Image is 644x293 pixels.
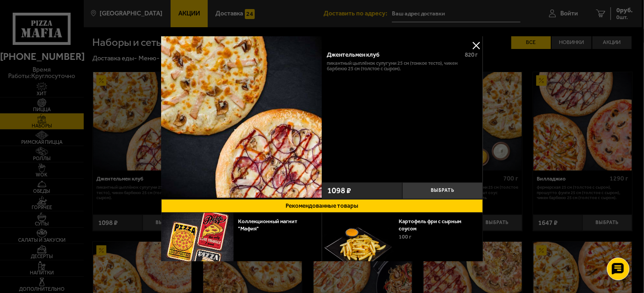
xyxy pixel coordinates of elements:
[161,36,322,198] img: Джентельмен клуб
[399,234,412,240] span: 100 г
[327,61,478,72] p: Пикантный цыплёнок сулугуни 25 см (тонкое тесто), Чикен Барбекю 25 см (толстое с сыром).
[161,36,322,199] a: Джентельмен клуб
[327,187,351,195] span: 1098 ₽
[238,218,297,232] a: Коллекционный магнит "Мафия"
[399,218,462,232] a: Картофель фри с сырным соусом
[161,199,483,213] button: Рекомендованные товары
[402,182,483,199] button: Выбрать
[327,51,459,59] div: Джентельмен клуб
[465,51,478,58] span: 820 г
